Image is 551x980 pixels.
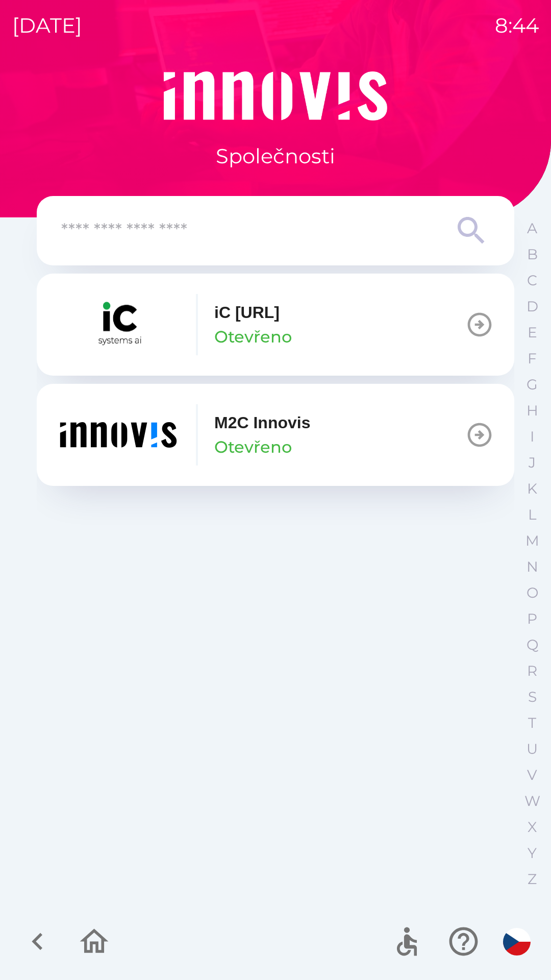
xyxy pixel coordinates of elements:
button: U [519,736,545,762]
p: D [527,298,538,315]
button: M2C InnovisOtevřeno [37,384,514,486]
p: [DATE] [12,10,82,41]
p: T [528,714,536,732]
img: Logo [37,71,514,120]
button: I [519,424,545,450]
p: iC [URL] [214,300,280,325]
button: P [519,606,545,632]
button: L [519,502,545,528]
button: K [519,476,545,502]
p: G [527,376,538,394]
img: 0b57a2db-d8c2-416d-bc33-8ae43c84d9d8.png [57,294,180,355]
button: W [519,788,545,814]
p: L [528,506,536,524]
button: B [519,241,545,267]
button: V [519,762,545,788]
button: N [519,554,545,580]
p: Y [528,844,537,862]
p: X [528,818,537,836]
p: Otevřeno [214,325,292,349]
p: R [527,662,537,680]
p: H [527,402,538,420]
button: D [519,293,545,320]
p: Q [527,636,538,654]
p: E [528,324,537,341]
p: K [527,480,537,498]
p: S [528,688,537,706]
p: W [524,792,540,810]
p: V [527,766,537,784]
button: Q [519,632,545,658]
button: A [519,215,545,241]
button: M [519,528,545,554]
p: J [529,454,536,472]
p: B [527,246,538,263]
p: Otevřeno [214,435,292,459]
p: A [527,219,537,237]
button: R [519,658,545,684]
p: Společnosti [216,141,335,171]
p: O [527,584,538,602]
button: Y [519,840,545,866]
button: H [519,398,545,424]
button: J [519,450,545,476]
button: T [519,710,545,736]
button: E [519,320,545,346]
p: N [527,558,538,576]
button: C [519,267,545,293]
button: iC [URL]Otevřeno [37,274,514,376]
p: Z [528,870,537,888]
button: X [519,814,545,840]
p: U [527,740,538,758]
img: ef454dd6-c04b-4b09-86fc-253a1223f7b7.png [57,404,180,465]
p: M [525,532,539,550]
button: F [519,346,545,372]
button: S [519,684,545,710]
p: 8:44 [495,10,539,41]
p: I [530,428,534,446]
p: P [527,610,537,628]
p: M2C Innovis [214,410,310,435]
img: cs flag [503,928,531,955]
p: F [528,350,537,367]
button: G [519,372,545,398]
button: O [519,580,545,606]
p: C [527,272,537,289]
button: Z [519,866,545,892]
